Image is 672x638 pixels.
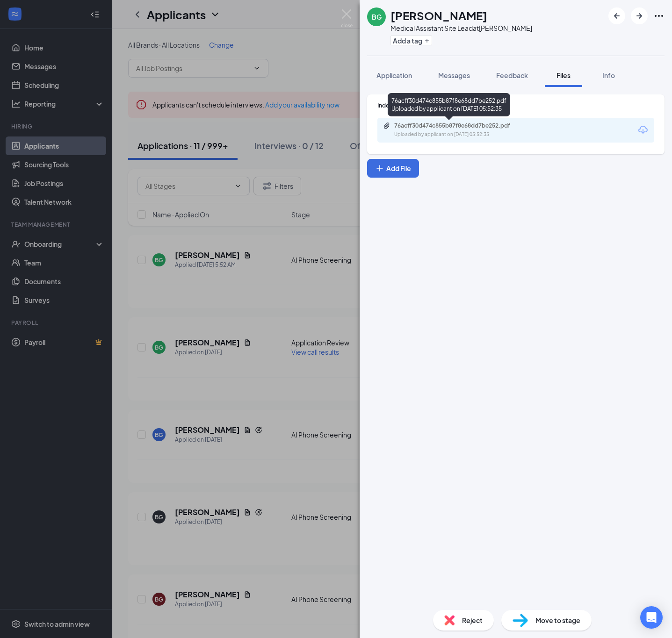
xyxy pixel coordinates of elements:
button: ArrowLeftNew [608,7,625,24]
svg: Plus [424,38,430,43]
div: Indeed Resume [377,101,654,109]
div: 76acff30d474c855b87f8e68dd7be252.pdf Uploaded by applicant on [DATE] 05:52:35 [388,93,510,116]
div: BG [372,12,382,22]
h1: [PERSON_NAME] [390,7,487,23]
span: Info [602,71,615,79]
div: 76acff30d474c855b87f8e68dd7be252.pdf [394,122,525,129]
svg: Paperclip [383,122,390,129]
span: Reject [462,615,483,625]
a: Paperclip76acff30d474c855b87f8e68dd7be252.pdfUploaded by applicant on [DATE] 05:52:35 [383,122,535,138]
span: Feedback [496,71,528,79]
div: Medical Assistant Site Lead at [PERSON_NAME] [390,23,532,33]
svg: Plus [375,164,384,173]
span: Files [556,71,571,79]
svg: ArrowLeftNew [611,10,622,22]
span: Move to stage [535,615,580,625]
svg: ArrowRight [634,10,645,22]
button: Add FilePlus [367,159,419,178]
svg: Download [637,124,649,136]
button: PlusAdd a tag [390,36,432,45]
button: ArrowRight [631,7,648,24]
svg: Ellipses [653,10,665,22]
div: Open Intercom Messenger [640,606,663,629]
span: Application [376,71,412,79]
span: Messages [438,71,470,79]
div: Uploaded by applicant on [DATE] 05:52:35 [394,131,535,138]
